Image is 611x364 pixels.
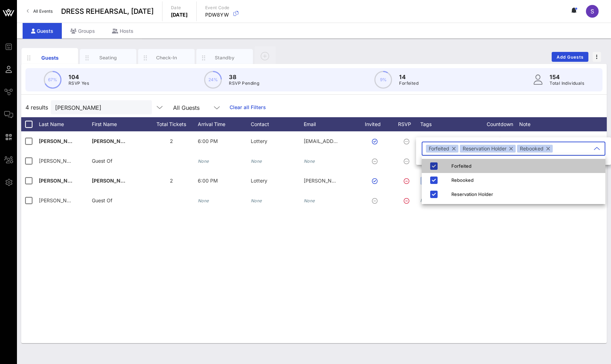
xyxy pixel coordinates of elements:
span: expired ([DATE]) [490,137,509,145]
div: Guests [34,54,66,61]
span: 6:00 PM [198,138,218,144]
i: None [251,159,262,164]
div: Check-In [151,54,182,61]
i: None [304,159,315,164]
p: 154 [550,73,584,81]
p: Date [171,4,188,11]
span: 6:00 PM [198,178,218,184]
span: [PERSON_NAME] [39,158,79,164]
div: Standby [209,54,241,61]
p: PDW8YW [205,11,230,18]
div: All Guests [173,105,200,111]
span: Guest Of [92,158,112,164]
span: [EMAIL_ADDRESS][DOMAIN_NAME] [304,138,389,144]
span: [PERSON_NAME][EMAIL_ADDRESS][PERSON_NAME][DOMAIN_NAME] [304,178,470,184]
div: Rebooked [517,145,553,153]
div: Arrival Time [198,117,251,131]
div: Tags [420,117,480,131]
div: First Name [92,117,145,131]
i: None [198,198,209,203]
p: 104 [69,73,89,81]
span: Lottery [251,138,267,144]
div: 2 [145,131,198,151]
span: Guest Of [92,197,112,203]
span: [PERSON_NAME] [92,138,134,144]
p: 14 [399,73,419,81]
span: Add Guests [556,54,584,60]
a: Clear all Filters [230,103,266,111]
button: Add Guests [552,52,588,62]
div: Email [304,117,357,131]
i: None [304,198,315,203]
p: Event Code [205,4,230,11]
span: DRESS REHEARSAL, [DATE] [61,6,154,17]
div: RSVP [396,117,420,131]
i: None [198,159,209,164]
p: 38 [229,73,259,81]
div: Groups [62,23,103,39]
div: Guests [23,23,62,39]
p: Forfeited [399,80,419,87]
div: Rebooked [451,177,600,183]
span: S [591,8,594,15]
span: [PERSON_NAME] [39,197,79,203]
span: 4 results [25,103,48,112]
div: S [586,5,599,18]
div: Reservati… [420,177,452,185]
div: Forfeited [451,163,600,169]
div: Note [519,117,572,131]
div: Contact [251,117,304,131]
p: RSVP Yes [69,80,89,87]
i: None [251,198,262,203]
div: Seating [93,54,124,61]
i: None [420,198,432,203]
div: Reservation Holder [451,191,600,197]
div: Hosts [103,23,142,39]
span: All Events [33,8,53,14]
div: Last Name [39,117,92,131]
p: Total Individuals [550,80,584,87]
a: All Events [23,6,57,17]
div: Forfeited [426,145,458,153]
p: RSVP Pending [229,80,259,87]
div: Invited [357,117,396,131]
div: Reservation Holder [460,145,516,153]
span: [PERSON_NAME] [39,178,81,184]
span: Lottery [251,178,267,184]
div: 2 [145,171,198,191]
div: All Guests [169,100,225,114]
div: Total Tickets [145,117,198,131]
span: [PERSON_NAME] [92,178,134,184]
div: Countdown [480,117,519,131]
span: [PERSON_NAME] [39,138,81,144]
p: [DATE] [171,11,188,18]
